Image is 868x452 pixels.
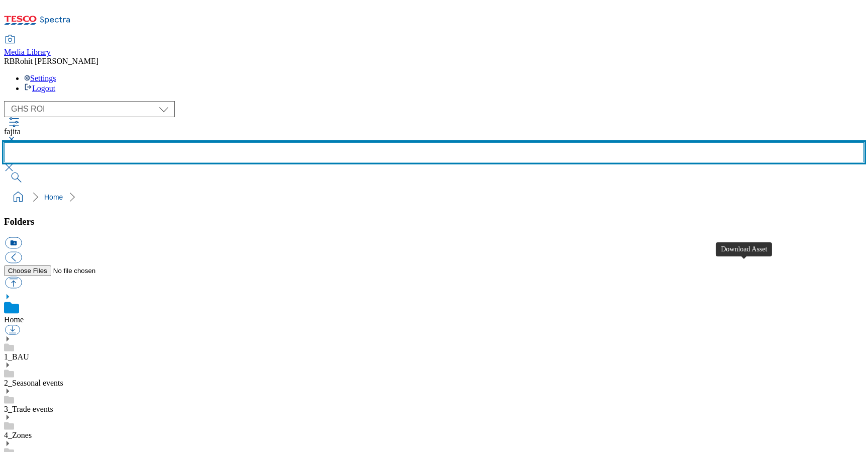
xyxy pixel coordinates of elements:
[4,352,29,361] a: 1_BAU
[44,193,63,201] a: Home
[24,84,55,93] a: Logout
[24,74,56,82] a: Settings
[4,315,24,324] a: Home
[4,48,51,56] span: Media Library
[4,36,51,57] a: Media Library
[4,431,32,439] a: 4_Zones
[4,188,864,207] nav: breadcrumb
[4,379,63,387] a: 2_Seasonal events
[4,216,864,227] h3: Folders
[4,127,21,136] span: fajita
[4,57,15,65] span: RB
[10,189,26,205] a: home
[15,57,98,65] span: Rohit [PERSON_NAME]
[4,405,53,413] a: 3_Trade events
